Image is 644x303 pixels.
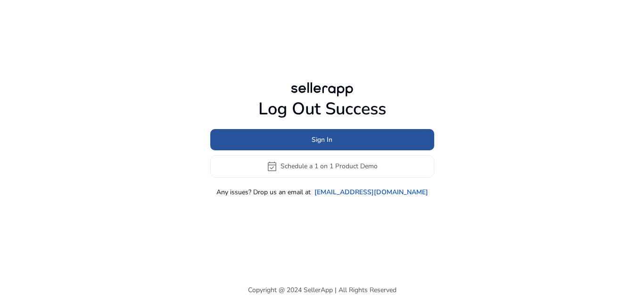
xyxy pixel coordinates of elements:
[314,187,428,197] a: [EMAIL_ADDRESS][DOMAIN_NAME]
[210,99,434,119] h1: Log Out Success
[266,161,278,172] span: event_available
[312,135,332,145] span: Sign In
[210,129,434,150] button: Sign In
[216,187,311,197] p: Any issues? Drop us an email at
[210,155,434,178] button: event_availableSchedule a 1 on 1 Product Demo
